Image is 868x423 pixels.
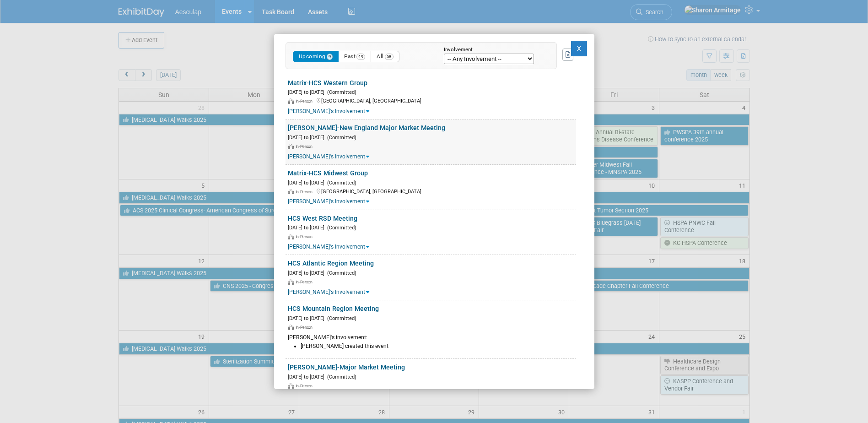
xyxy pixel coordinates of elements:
[324,315,356,321] span: (Committed)
[296,325,315,330] span: In-Person
[288,87,576,96] div: [DATE] to [DATE]
[338,51,371,62] button: Past49
[324,180,356,186] span: (Committed)
[288,334,576,342] div: [PERSON_NAME]'s involvement:
[288,372,576,381] div: [DATE] to [DATE]
[296,280,315,284] span: In-Person
[288,169,368,177] a: Matrix-HCS Midwest Group
[444,47,543,53] div: Involvement
[296,99,315,103] span: In-Person
[288,268,576,277] div: [DATE] to [DATE]
[288,98,294,104] img: In-Person Event
[288,96,576,105] div: [GEOGRAPHIC_DATA], [GEOGRAPHIC_DATA]
[288,279,294,285] img: In-Person Event
[288,325,294,330] img: In-Person Event
[288,289,369,295] a: [PERSON_NAME]'s Involvement
[288,124,445,131] a: [PERSON_NAME]-New England Major Market Meeting
[324,270,356,276] span: (Committed)
[288,189,294,195] img: In-Person Event
[288,223,576,232] div: [DATE] to [DATE]
[356,54,365,60] span: 49
[288,215,357,222] a: HCS West RSD Meeting
[288,244,369,250] a: [PERSON_NAME]'s Involvement
[324,135,356,141] span: (Committed)
[288,383,294,389] img: In-Person Event
[288,198,369,205] a: [PERSON_NAME]'s Involvement
[571,41,588,56] button: X
[293,51,339,62] button: Upcoming9
[288,363,405,371] a: [PERSON_NAME]-Major Market Meeting
[288,234,294,240] img: In-Person Event
[324,374,356,380] span: (Committed)
[385,54,394,60] span: 58
[288,187,576,195] div: [GEOGRAPHIC_DATA], [GEOGRAPHIC_DATA]
[288,144,294,149] img: In-Person Event
[288,133,576,141] div: [DATE] to [DATE]
[296,190,315,194] span: In-Person
[296,234,315,239] span: In-Person
[288,305,379,312] a: HCS Mountain Region Meeting
[327,54,333,60] span: 9
[288,314,576,322] div: [DATE] to [DATE]
[371,51,399,62] button: All58
[301,342,576,350] li: [PERSON_NAME] created this event
[288,178,576,187] div: [DATE] to [DATE]
[288,79,367,87] a: Matrix-HCS Western Group
[324,225,356,231] span: (Committed)
[288,108,369,114] a: [PERSON_NAME]'s Involvement
[288,153,369,160] a: [PERSON_NAME]'s Involvement
[296,384,315,388] span: In-Person
[296,144,315,149] span: In-Person
[288,260,374,267] a: HCS Atlantic Region Meeting
[324,89,356,95] span: (Committed)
